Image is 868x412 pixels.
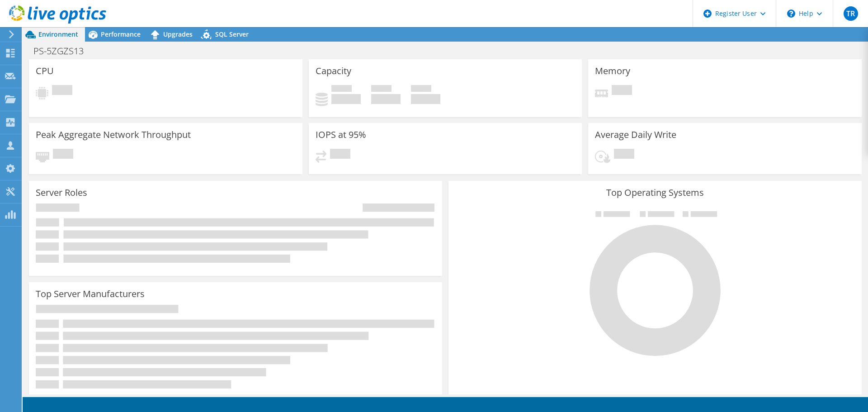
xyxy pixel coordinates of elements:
[787,9,795,18] svg: \n
[371,85,392,94] span: Free
[612,85,632,97] span: Pending
[36,66,54,76] h3: CPU
[163,30,193,38] span: Upgrades
[844,6,858,21] span: TR
[215,30,249,38] span: SQL Server
[331,94,361,104] h4: 0 GiB
[371,94,401,104] h4: 0 GiB
[36,130,191,140] h3: Peak Aggregate Network Throughput
[36,188,87,198] h3: Server Roles
[411,85,431,94] span: Total
[316,130,366,140] h3: IOPS at 95%
[52,85,72,97] span: Pending
[36,289,145,299] h3: Top Server Manufacturers
[53,149,73,161] span: Pending
[330,149,350,161] span: Pending
[331,85,352,94] span: Used
[455,188,855,198] h3: Top Operating Systems
[595,130,676,140] h3: Average Daily Write
[411,94,440,104] h4: 0 GiB
[101,30,141,38] span: Performance
[316,66,351,76] h3: Capacity
[29,46,98,56] h1: PS-5ZGZS13
[614,149,634,161] span: Pending
[38,30,78,38] span: Environment
[595,66,630,76] h3: Memory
